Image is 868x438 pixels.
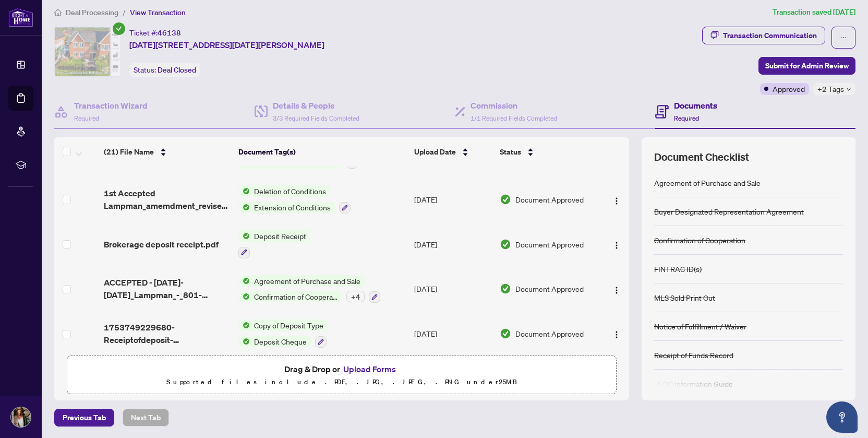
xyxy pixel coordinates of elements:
[238,275,250,287] img: Status Icon
[104,238,219,251] span: Brokerage deposit receipt.pdf
[410,311,496,356] td: [DATE]
[238,319,328,348] button: Status IconCopy of Deposit TypeStatus IconDeposit Cheque
[500,328,511,339] img: Document Status
[158,65,196,75] span: Deal Closed
[515,239,584,250] span: Document Approved
[654,349,733,361] div: Receipt of Funds Record
[500,194,511,205] img: Document Status
[104,321,230,346] span: 1753749229680-Receiptofdeposit-[GEOGRAPHIC_DATA]pdf
[773,83,805,94] span: Approved
[608,236,625,253] button: Logo
[674,114,699,122] span: Required
[74,114,99,122] span: Required
[54,409,114,427] button: Previous Tab
[410,137,496,167] th: Upload Date
[654,150,749,164] span: Document Checklist
[273,99,359,112] h4: Details & People
[515,328,584,339] span: Document Approved
[273,114,359,122] span: 3/3 Required Fields Completed
[612,330,621,339] img: Logo
[74,376,610,388] p: Supported files include .PDF, .JPG, .JPEG, .PNG under 25 MB
[129,27,181,39] div: Ticket #:
[500,239,511,250] img: Document Status
[608,280,625,297] button: Logo
[765,57,849,74] span: Submit for Admin Review
[496,137,599,167] th: Status
[410,222,496,267] td: [DATE]
[55,27,120,76] img: IMG-W12218299_1.jpg
[612,286,621,294] img: Logo
[130,8,186,17] span: View Transaction
[346,291,365,302] div: + 4
[826,401,858,433] button: Open asap
[840,34,847,41] span: ellipsis
[471,99,557,112] h4: Commission
[654,234,745,246] div: Confirmation of Cooperation
[758,57,855,75] button: Submit for Admin Review
[238,230,310,258] button: Status IconDeposit Receipt
[238,185,250,197] img: Status Icon
[250,319,328,331] span: Copy of Deposit Type
[63,409,106,426] span: Previous Tab
[846,87,851,92] span: down
[773,6,855,18] article: Transaction saved [DATE]
[238,230,250,242] img: Status Icon
[129,39,324,51] span: [DATE][STREET_ADDRESS][DATE][PERSON_NAME]
[238,275,380,303] button: Status IconAgreement of Purchase and SaleStatus IconConfirmation of Cooperation+4
[500,146,521,158] span: Status
[500,283,511,294] img: Document Status
[612,197,621,205] img: Logo
[654,292,715,303] div: MLS Sold Print Out
[608,325,625,342] button: Logo
[11,407,31,427] img: Profile Icon
[250,291,342,302] span: Confirmation of Cooperation
[100,137,234,167] th: (21) File Name
[414,146,456,158] span: Upload Date
[723,27,817,44] div: Transaction Communication
[515,194,584,205] span: Document Approved
[674,99,717,112] h4: Documents
[515,283,584,294] span: Document Approved
[74,99,148,112] h4: Transaction Wizard
[410,267,496,312] td: [DATE]
[250,230,310,242] span: Deposit Receipt
[250,336,311,347] span: Deposit Cheque
[129,63,200,77] div: Status:
[66,8,118,17] span: Deal Processing
[123,6,126,18] li: /
[104,146,154,158] span: (21) File Name
[284,362,399,376] span: Drag & Drop or
[104,276,230,301] span: ACCEPTED - [DATE]-[DATE]_Lampman_-_801-Angus__1_.pdf
[123,409,169,427] button: Next Tab
[250,185,330,197] span: Deletion of Conditions
[158,28,181,38] span: 46138
[654,177,761,188] div: Agreement of Purchase and Sale
[238,185,351,214] button: Status IconDeletion of ConditionsStatus IconExtension of Conditions
[654,263,702,275] div: FINTRAC ID(s)
[8,8,33,27] img: logo
[104,187,230,212] span: 1st Accepted Lampman_amemdment_revised 1.pdf
[612,241,621,250] img: Logo
[817,83,844,95] span: +2 Tags
[238,202,250,213] img: Status Icon
[238,291,250,302] img: Status Icon
[410,177,496,222] td: [DATE]
[702,27,825,44] button: Transaction Communication
[608,191,625,208] button: Logo
[654,321,746,332] div: Notice of Fulfillment / Waiver
[54,9,62,16] span: home
[113,22,125,35] span: check-circle
[238,319,250,331] img: Status Icon
[234,137,411,167] th: Document Tag(s)
[471,114,557,122] span: 1/1 Required Fields Completed
[250,202,335,213] span: Extension of Conditions
[654,206,804,217] div: Buyer Designated Representation Agreement
[238,336,250,347] img: Status Icon
[340,362,399,376] button: Upload Forms
[67,356,616,395] span: Drag & Drop orUpload FormsSupported files include .PDF, .JPG, .JPEG, .PNG under25MB
[250,275,365,287] span: Agreement of Purchase and Sale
